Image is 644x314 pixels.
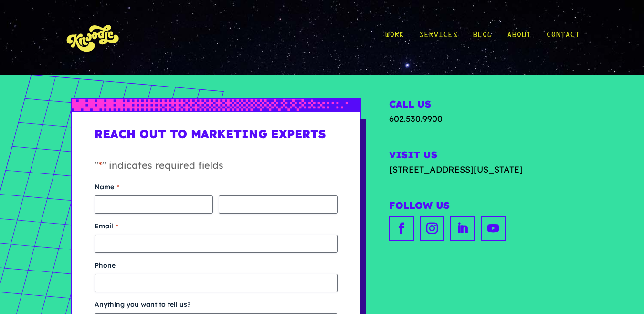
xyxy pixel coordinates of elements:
[95,300,338,309] label: Anything you want to tell us?
[385,15,404,60] a: Work
[450,216,475,241] a: linkedin
[389,113,443,124] a: 602.530.9900
[389,200,574,214] h2: Follow Us
[420,216,444,241] a: instagram
[95,127,338,149] h1: Reach Out to Marketing Experts
[389,163,574,176] a: [STREET_ADDRESS][US_STATE]
[507,15,531,60] a: About
[95,182,119,192] legend: Name
[473,15,492,60] a: Blog
[95,221,338,231] label: Email
[389,98,574,112] h2: Call Us
[481,216,506,241] a: youtube
[72,99,360,111] img: px-grad-blue-short.svg
[64,15,122,60] img: KnoLogo(yellow)
[389,149,574,163] h2: Visit Us
[419,15,457,60] a: Services
[95,158,338,182] p: " " indicates required fields
[389,216,414,241] a: facebook
[95,260,338,270] label: Phone
[546,15,580,60] a: Contact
